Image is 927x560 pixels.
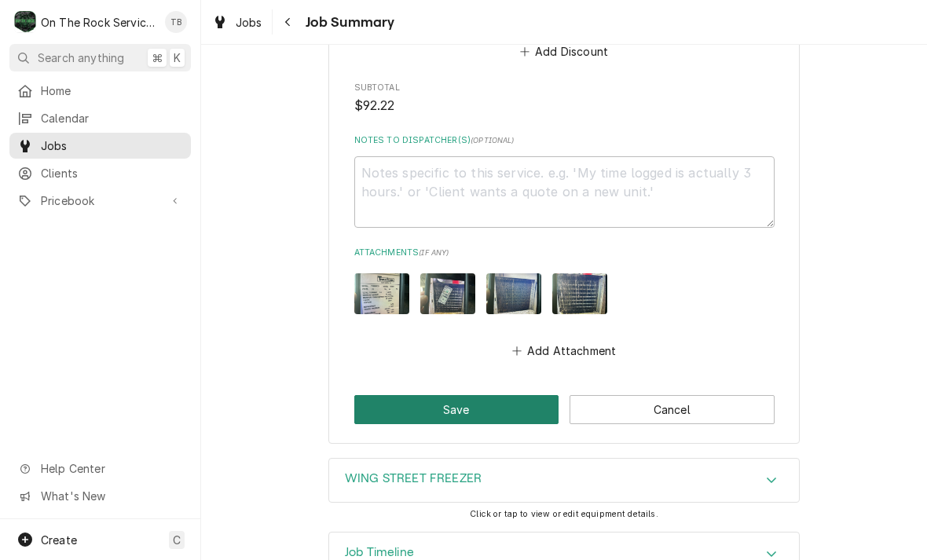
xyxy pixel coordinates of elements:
[41,460,181,477] span: Help Center
[354,82,775,115] div: Subtotal
[41,82,183,99] span: Home
[354,395,775,424] div: Button Group Row
[570,395,775,424] button: Cancel
[14,11,36,33] div: On The Rock Services's Avatar
[552,273,607,315] img: R7fwNw54Qf2KhK9nsJet
[517,40,610,62] button: Add Discount
[38,49,124,66] span: Search anything
[328,458,800,503] div: WING STREET FREEZER
[41,488,181,504] span: What's New
[301,12,395,33] span: Job Summary
[41,110,183,126] span: Calendar
[41,192,159,209] span: Pricebook
[354,247,775,361] div: Attachments
[354,247,775,259] label: Attachments
[354,82,775,94] span: Subtotal
[486,273,541,315] img: WdVI5dmPRz2hJpEGbBYe
[354,395,559,424] button: Save
[276,9,301,35] button: Navigate back
[14,11,36,33] div: O
[9,188,191,214] a: Go to Pricebook
[354,395,775,424] div: Button Group
[41,165,183,181] span: Clients
[471,136,515,145] span: ( optional )
[354,134,775,147] label: Notes to Dispatcher(s)
[41,137,183,154] span: Jobs
[9,133,191,159] a: Jobs
[9,105,191,131] a: Calendar
[174,49,181,66] span: K
[354,134,775,227] div: Notes to Dispatcher(s)
[354,273,409,315] img: HA1ACJQYTASCBxsCGi4L
[9,456,191,481] a: Go to Help Center
[345,471,482,486] h3: WING STREET FREEZER
[152,49,163,66] span: ⌘
[9,160,191,186] a: Clients
[509,340,619,362] button: Add Attachment
[165,11,187,33] div: TB
[419,248,449,257] span: ( if any )
[354,97,775,115] span: Subtotal
[165,11,187,33] div: Todd Brady's Avatar
[9,44,191,71] button: Search anything⌘K
[206,9,269,35] a: Jobs
[354,98,395,113] span: $92.22
[329,459,799,503] div: Accordion Header
[41,14,156,31] div: On The Rock Services
[236,14,262,31] span: Jobs
[9,78,191,104] a: Home
[420,273,475,315] img: epiKq1bQSGOSScTwTpws
[345,545,414,560] h3: Job Timeline
[41,533,77,547] span: Create
[329,459,799,503] button: Accordion Details Expand Trigger
[9,483,191,509] a: Go to What's New
[470,509,658,519] span: Click or tap to view or edit equipment details.
[173,532,181,548] span: C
